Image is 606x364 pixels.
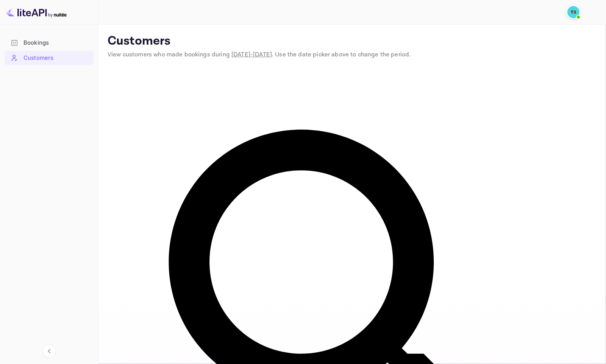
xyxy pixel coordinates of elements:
div: Customers [5,51,94,65]
div: Bookings [23,39,90,47]
p: Customers [108,34,597,49]
span: View customers who made bookings during . Use the date picker above to change the period. [108,51,411,59]
img: Traveloka 3PS03 [567,6,579,18]
a: Bookings [5,36,94,50]
img: LiteAPI logo [6,6,67,18]
button: Collapse navigation [42,344,56,358]
div: Bookings [5,36,94,50]
a: Customers [5,51,94,65]
div: Customers [23,54,90,62]
span: [DATE] - [DATE] [231,51,272,59]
